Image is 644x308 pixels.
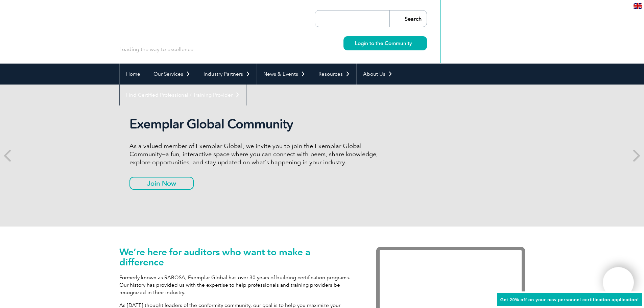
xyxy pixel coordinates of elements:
[119,247,356,267] h1: We’re here for auditors who want to make a difference
[389,10,427,27] input: Search
[357,64,399,85] a: About Us
[197,64,257,85] a: Industry Partners
[119,274,356,296] p: Formerly known as RABQSA, Exemplar Global has over 30 years of building certification programs. O...
[119,46,193,53] p: Leading the way to excellence
[129,142,383,166] p: As a valued member of Exemplar Global, we invite you to join the Exemplar Global Community—a fun,...
[412,41,415,45] img: svg+xml;nitro-empty-id=MzcwOjIyMw==-1;base64,PHN2ZyB2aWV3Qm94PSIwIDAgMTEgMTEiIHdpZHRoPSIxMSIgaGVp...
[257,64,312,85] a: News & Events
[634,3,642,9] img: en
[120,64,147,85] a: Home
[343,36,427,50] a: Login to the Community
[120,85,246,105] a: Find Certified Professional / Training Provider
[129,116,383,132] h2: Exemplar Global Community
[610,274,627,291] img: svg+xml;nitro-empty-id=MTgxNToxMTY=-1;base64,PHN2ZyB2aWV3Qm94PSIwIDAgNDAwIDQwMCIgd2lkdGg9IjQwMCIg...
[312,64,356,85] a: Resources
[129,177,194,190] a: Join Now
[147,64,197,85] a: Our Services
[500,297,639,302] span: Get 20% off on your new personnel certification application!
